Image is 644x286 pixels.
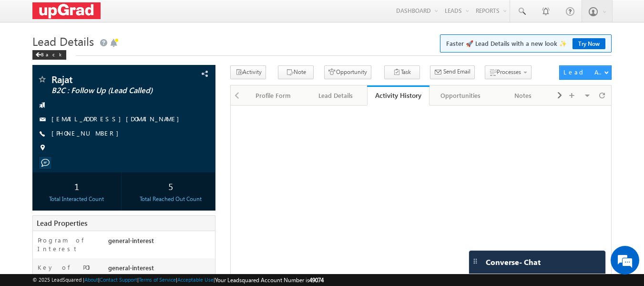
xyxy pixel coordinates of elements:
[129,195,213,203] div: Total Reached Out Count
[32,2,101,19] img: Custom Logo
[106,236,215,249] div: general-interest
[312,90,358,101] div: Lead Details
[492,85,554,106] a: Notes
[446,39,605,48] span: Faster 🚀 Lead Details with a new look ✨
[367,85,429,106] a: Activity History
[106,263,215,276] div: general-interest
[485,65,532,79] button: Processes
[32,33,94,49] span: Lead Details
[84,276,98,283] a: About
[35,177,119,195] div: 1
[215,276,324,284] span: Your Leadsquared Account Number is
[324,65,371,79] button: Opportunity
[563,68,604,76] div: Lead Actions
[139,276,176,283] a: Terms of Service
[51,129,123,137] a: [PHONE_NUMBER]
[38,236,99,253] label: Program of Interest
[37,218,87,228] span: Lead Properties
[430,65,475,79] button: Send Email
[35,195,119,203] div: Total Interacted Count
[32,50,66,60] div: Back
[572,38,605,49] a: Try Now
[32,275,324,285] span: © 2025 LeadSquared | | | | |
[305,85,367,106] a: Lead Details
[230,65,266,79] button: Activity
[242,85,305,106] a: Profile Form
[437,90,483,101] div: Opportunities
[384,65,420,79] button: Task
[51,74,164,84] span: Rajat
[309,276,324,284] span: 49074
[129,177,213,195] div: 5
[250,90,296,101] div: Profile Form
[38,263,93,272] label: Key of POI
[100,276,137,283] a: Contact Support
[278,65,314,79] button: Note
[486,258,541,266] span: Converse - Chat
[559,65,612,80] button: Lead Actions
[177,276,214,283] a: Acceptable Use
[471,257,479,265] img: carter-drag
[500,90,546,101] div: Notes
[497,68,521,75] span: Processes
[51,86,164,95] span: B2C : Follow Up (Lead Called)
[51,115,184,123] a: [EMAIL_ADDRESS][DOMAIN_NAME]
[429,85,492,106] a: Opportunities
[443,67,470,76] span: Send Email
[374,91,422,100] div: Activity History
[32,50,71,58] a: Back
